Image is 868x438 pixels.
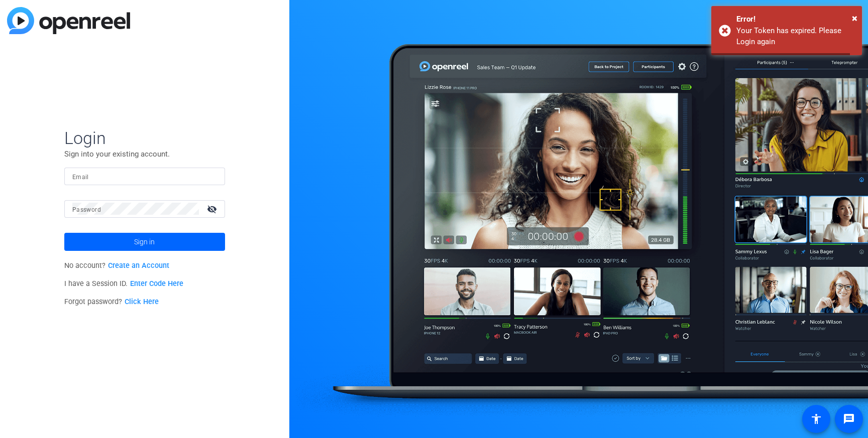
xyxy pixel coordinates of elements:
[125,298,159,306] a: Click Here
[134,229,155,254] span: Sign in
[64,127,225,149] span: Login
[736,25,854,48] div: Your Token has expired. Please Login again
[64,261,169,270] span: No account?
[72,170,217,182] input: Enter Email Address
[843,413,855,425] mat-icon: message
[810,413,822,425] mat-icon: accessibility
[72,174,89,181] mat-label: Email
[64,233,225,251] button: Sign in
[7,7,130,34] img: blue-gradient.svg
[64,279,183,288] span: I have a Session ID.
[108,261,169,270] a: Create an Account
[201,202,225,216] mat-icon: visibility_off
[64,149,225,160] p: Sign into your existing account.
[852,12,857,24] span: ×
[852,11,857,26] button: Close
[72,206,101,213] mat-label: Password
[130,279,183,288] a: Enter Code Here
[64,298,159,306] span: Forgot password?
[736,14,854,25] div: Error!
